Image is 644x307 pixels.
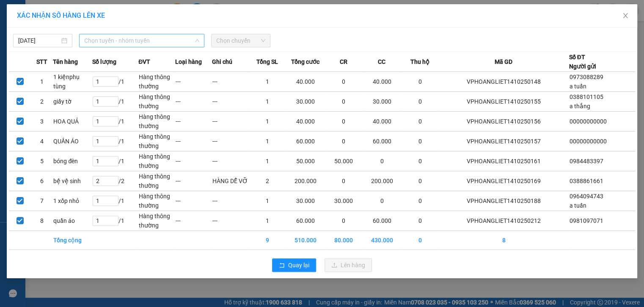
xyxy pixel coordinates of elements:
[53,112,92,132] td: HOA QUẢ
[195,38,200,43] span: down
[569,52,596,71] div: Số ĐT Người gửi
[92,191,139,211] td: / 1
[279,262,285,269] span: rollback
[569,118,606,125] span: 00000000000
[325,171,362,191] td: 0
[286,72,325,92] td: 40.000
[569,93,603,100] span: 0388101105
[286,92,325,112] td: 30.000
[402,151,439,171] td: 0
[569,103,590,110] span: a thắng
[53,211,92,231] td: quần áo
[362,171,402,191] td: 200.000
[439,72,569,92] td: VPHOANGLIET1410250148
[212,211,249,231] td: ---
[569,74,603,80] span: 0973088289
[495,57,512,66] span: Mã GD
[53,151,92,171] td: bóng đèn
[439,171,569,191] td: VPHOANGLIET1410250169
[325,258,372,272] button: uploadLên hàng
[325,231,362,250] td: 80.000
[249,151,286,171] td: 1
[212,132,249,151] td: ---
[18,36,60,45] input: 14/10/2025
[439,132,569,151] td: VPHOANGLIET1410250157
[325,112,362,132] td: 0
[84,34,199,47] span: Chọn tuyến - nhóm tuyến
[175,132,212,151] td: ---
[249,171,286,191] td: 2
[286,132,325,151] td: 60.000
[92,151,139,171] td: / 1
[439,191,569,211] td: VPHOANGLIET1410250188
[138,132,175,151] td: Hàng thông thường
[272,258,316,272] button: rollbackQuay lại
[31,151,53,171] td: 5
[53,171,92,191] td: bệ vệ sinh
[569,83,586,90] span: a tuấn
[17,11,105,19] span: XÁC NHẬN SỐ HÀNG LÊN XE
[362,211,402,231] td: 60.000
[175,191,212,211] td: ---
[362,112,402,132] td: 40.000
[53,191,92,211] td: 1 xốp nhỏ
[325,132,362,151] td: 0
[212,171,249,191] td: HÀNG DỄ VỠ
[212,112,249,132] td: ---
[212,191,249,211] td: ---
[362,191,402,211] td: 0
[439,151,569,171] td: VPHOANGLIET1410250161
[31,191,53,211] td: 7
[614,4,637,28] button: Close
[31,92,53,112] td: 2
[138,151,175,171] td: Hàng thông thường
[175,171,212,191] td: ---
[53,132,92,151] td: QUẦN ÁO
[212,151,249,171] td: ---
[53,92,92,112] td: giấy tờ
[569,202,586,209] span: a tuấn
[249,211,286,231] td: 1
[402,191,439,211] td: 0
[569,193,603,200] span: 0964094743
[31,72,53,92] td: 1
[92,171,139,191] td: / 2
[362,132,402,151] td: 60.000
[439,92,569,112] td: VPHOANGLIET1410250155
[340,57,347,66] span: CR
[288,260,309,270] span: Quay lại
[31,132,53,151] td: 4
[92,211,139,231] td: / 1
[569,217,603,224] span: 0981097071
[286,211,325,231] td: 60.000
[362,151,402,171] td: 0
[92,112,139,132] td: / 1
[216,34,265,47] span: Chọn chuyến
[325,211,362,231] td: 0
[402,211,439,231] td: 0
[402,72,439,92] td: 0
[378,57,385,66] span: CC
[402,171,439,191] td: 0
[138,211,175,231] td: Hàng thông thường
[402,92,439,112] td: 0
[286,231,325,250] td: 510.000
[362,92,402,112] td: 30.000
[36,57,47,66] span: STT
[402,112,439,132] td: 0
[138,171,175,191] td: Hàng thông thường
[325,191,362,211] td: 30.000
[249,132,286,151] td: 1
[291,57,319,66] span: Tổng cước
[92,132,139,151] td: / 1
[439,211,569,231] td: VPHOANGLIET1410250212
[175,151,212,171] td: ---
[569,178,603,184] span: 0388861661
[53,231,92,250] td: Tổng cộng
[569,158,603,164] span: 0984483397
[286,151,325,171] td: 50.000
[362,72,402,92] td: 40.000
[286,191,325,211] td: 30.000
[325,92,362,112] td: 0
[249,231,286,250] td: 9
